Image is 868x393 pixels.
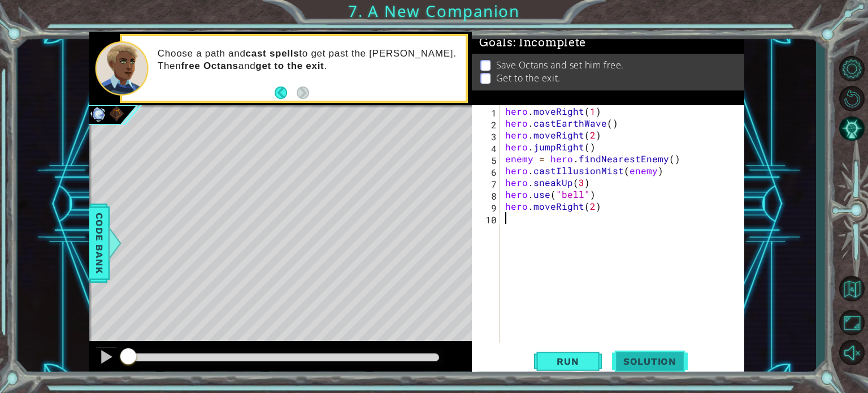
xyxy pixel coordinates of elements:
button: Shift+Enter: Run current code. [534,348,602,375]
button: Solution [612,348,688,375]
div: 7 [474,178,500,190]
div: 10 [474,214,500,226]
span: Run [545,356,590,367]
span: : Incomplete [513,36,586,49]
span: Code Bank [90,208,108,277]
img: Image for 6102e7f128067a00236f7c63 [89,105,107,123]
div: 4 [474,142,500,154]
strong: get to the exit [255,61,324,71]
a: Back to Map [835,270,868,308]
button: Maximize Browser [835,309,868,336]
span: Solution [612,356,688,367]
button: AI Hint [835,115,868,142]
div: 8 [474,190,500,202]
div: 2 [474,119,500,131]
button: Unmute [835,339,868,366]
button: Back [275,87,297,99]
div: 9 [474,202,500,214]
p: Choose a path and to get past the [PERSON_NAME]. Then and . [158,47,458,72]
img: Image for 6113a193fd61bb00264c49c0 [107,105,125,123]
span: Goals [479,36,586,50]
button: Level Options [835,55,868,82]
div: 1 [474,107,500,119]
button: Next [297,87,309,99]
div: 6 [474,166,500,178]
div: 5 [474,154,500,166]
p: Save Octans and set him free. [496,59,624,71]
button: Back to Map [835,272,868,305]
strong: free Octans [181,61,238,71]
strong: cast spells [246,48,300,59]
button: Ctrl + P: Pause [95,347,118,370]
button: Restart Level [835,85,868,112]
p: Get to the exit. [496,72,561,84]
div: 3 [474,131,500,142]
